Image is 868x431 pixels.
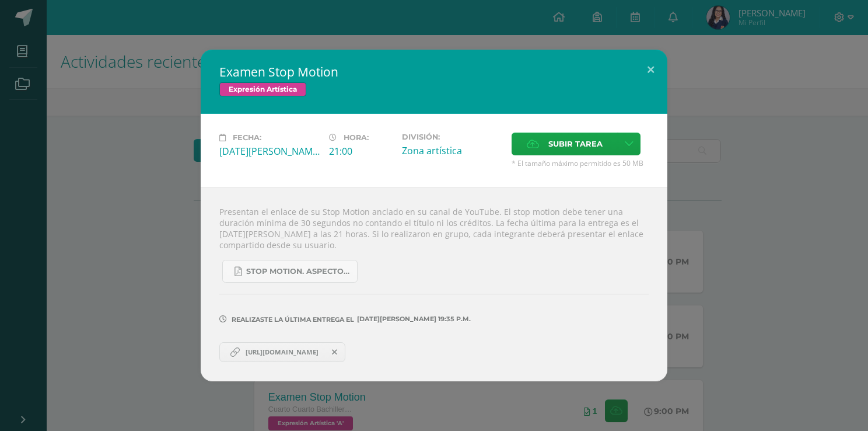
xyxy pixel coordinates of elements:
[325,346,345,359] span: Remover entrega
[219,145,320,158] div: [DATE][PERSON_NAME]
[344,133,369,142] span: Hora:
[634,50,667,89] button: Close (Esc)
[402,144,502,157] div: Zona artística
[219,82,306,96] span: Expresión Artística
[548,133,603,155] span: Subir tarea
[402,133,502,141] label: División:
[246,267,351,276] span: Stop Motion. Aspectos a calificar. Cuarto Bachillerato en Computación..pdf
[219,342,345,362] a: [URL][DOMAIN_NAME]
[329,145,393,158] div: 21:00
[232,315,354,324] span: Realizaste la última entrega el
[219,64,649,80] h2: Examen Stop Motion
[201,187,667,381] div: Presentan el enlace de su Stop Motion anclado en su canal de YouTube. El stop motion debe tener u...
[240,347,324,357] span: [URL][DOMAIN_NAME]
[512,158,649,168] span: * El tamaño máximo permitido es 50 MB
[233,133,261,142] span: Fecha:
[222,260,358,283] a: Stop Motion. Aspectos a calificar. Cuarto Bachillerato en Computación..pdf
